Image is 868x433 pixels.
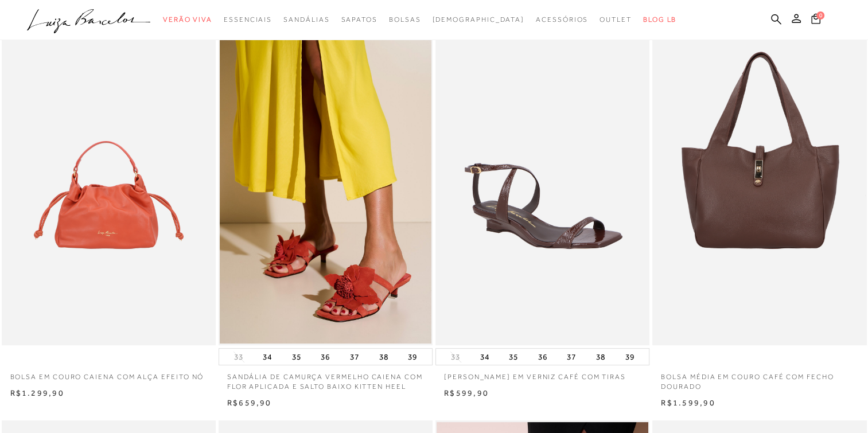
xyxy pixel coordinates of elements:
[653,26,865,344] img: BOLSA MÉDIA EM COURO CAFÉ COM FECHO DOURADO
[816,11,824,19] span: 0
[476,349,492,365] button: 34
[505,349,521,365] button: 35
[283,9,329,30] a: noSubCategoriesText
[10,388,64,397] span: R$1.299,90
[376,349,392,365] button: 38
[432,9,524,30] a: noSubCategoriesText
[653,26,865,344] a: BOLSA MÉDIA EM COURO CAFÉ COM FECHO DOURADO BOLSA MÉDIA EM COURO CAFÉ COM FECHO DOURADO
[652,365,866,392] a: BOLSA MÉDIA EM COURO CAFÉ COM FECHO DOURADO
[289,349,305,365] button: 35
[563,349,579,365] button: 37
[3,26,215,344] a: BOLSA EM COURO CAIENA COM ALÇA EFEITO NÓ BOLSA EM COURO CAIENA COM ALÇA EFEITO NÓ
[220,26,431,344] img: SANDÁLIA DE CAMURÇA VERMELHO CAIENA COM FLOR APLICADA E SALTO BAIXO KITTEN HEEL
[643,9,676,30] a: BLOG LB
[389,15,421,24] span: Bolsas
[259,349,275,365] button: 34
[593,349,609,365] button: 38
[437,26,648,344] img: SANDÁLIA ANABELA EM VERNIZ CAFÉ COM TIRAS
[2,365,216,382] a: BOLSA EM COURO CAIENA COM ALÇA EFEITO NÓ
[444,388,489,397] span: R$599,90
[435,365,649,382] a: [PERSON_NAME] EM VERNIZ CAFÉ COM TIRAS
[163,9,212,30] a: noSubCategoriesText
[220,26,431,344] a: SANDÁLIA DE CAMURÇA VERMELHO CAIENA COM FLOR APLICADA E SALTO BAIXO KITTEN HEEL SANDÁLIA DE CAMUR...
[600,9,632,30] a: noSubCategoriesText
[600,15,632,24] span: Outlet
[341,15,377,24] span: Sapatos
[317,349,333,365] button: 36
[283,15,329,24] span: Sandálias
[432,15,524,24] span: [DEMOGRAPHIC_DATA]
[389,9,421,30] a: noSubCategoriesText
[3,26,215,344] img: BOLSA EM COURO CAIENA COM ALÇA EFEITO NÓ
[219,365,433,392] a: SANDÁLIA DE CAMURÇA VERMELHO CAIENA COM FLOR APLICADA E SALTO BAIXO KITTEN HEEL
[535,349,551,365] button: 36
[536,9,588,30] a: noSubCategoriesText
[447,352,464,362] button: 33
[661,398,715,407] span: R$1.599,90
[808,13,824,28] button: 0
[227,398,272,407] span: R$659,90
[437,26,648,344] a: SANDÁLIA ANABELA EM VERNIZ CAFÉ COM TIRAS SANDÁLIA ANABELA EM VERNIZ CAFÉ COM TIRAS
[536,15,588,24] span: Acessórios
[621,349,637,365] button: 39
[224,9,272,30] a: noSubCategoriesText
[163,15,212,24] span: Verão Viva
[231,352,247,362] button: 33
[341,9,377,30] a: noSubCategoriesText
[643,15,676,24] span: BLOG LB
[347,349,363,365] button: 37
[404,349,421,365] button: 39
[224,15,272,24] span: Essenciais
